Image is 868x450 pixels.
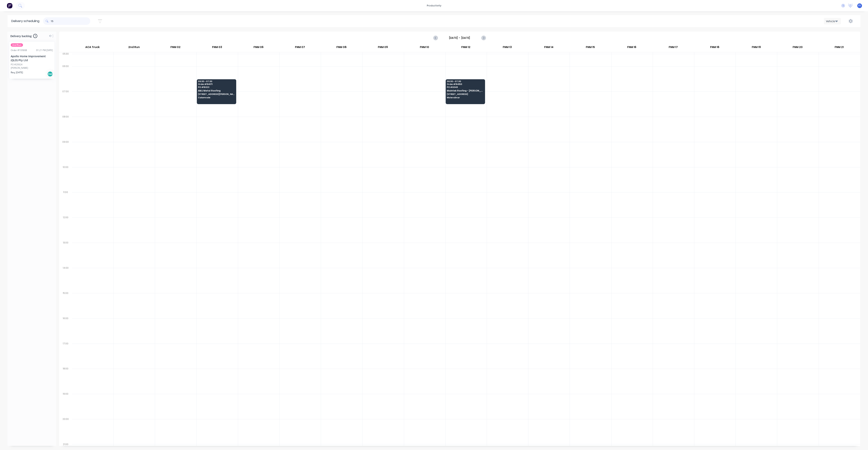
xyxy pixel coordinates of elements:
[824,18,841,24] button: Vehicle
[11,43,23,47] span: 2nd Run
[59,341,72,367] div: 17:00
[487,44,528,52] div: FNM 13
[59,392,72,417] div: 19:00
[570,44,611,52] div: FNM 15
[777,44,818,52] div: FNM 20
[33,34,37,38] span: 1
[8,15,43,27] div: Delivery scheduling
[198,89,235,92] span: AMJ Metal Roofing
[59,114,72,140] div: 08:00
[198,93,235,95] span: [STREET_ADDRESS][PERSON_NAME]
[11,63,22,66] div: PO #20924
[11,54,53,62] div: Apollo Home Improvement (QLD) Pty Ltd
[59,442,72,447] div: 21:00
[447,89,483,92] span: Maintek Roofing - [PERSON_NAME]
[447,83,483,85] span: Order # 194153
[736,44,777,52] div: FNM 19
[279,44,321,52] div: FNM 07
[321,44,362,52] div: FNM 08
[447,80,483,82] span: 06:30 - 07:30
[36,49,53,52] div: 01:21 PM [DATE]
[858,4,861,7] span: F1
[198,83,235,85] span: Order # 194171
[59,291,72,316] div: 15:00
[425,3,443,8] div: productivity
[59,215,72,240] div: 12:00
[59,266,72,291] div: 14:00
[59,52,72,64] div: 05:30
[198,80,235,82] span: 06:30 - 07:30
[447,96,483,99] span: Molendinar
[59,366,72,392] div: 18:00
[818,44,860,52] div: FNM 21
[198,96,235,99] span: Calamvale
[611,44,652,52] div: FNM 16
[238,44,279,52] div: FNM 06
[694,44,735,52] div: FNM 18
[198,86,235,88] span: PO # 15323
[826,19,837,23] div: Vehicle
[59,190,72,215] div: 11:00
[59,417,72,442] div: 20:00
[11,49,27,52] div: Order # 193608
[11,71,23,74] span: Req. [DATE]
[7,3,12,8] img: Factory
[653,44,694,52] div: FNM 17
[404,44,445,52] div: FNM 10
[445,44,487,52] div: FNM 12
[51,17,90,25] input: Search for orders
[10,34,32,38] span: Delivery backlog
[59,140,72,165] div: 09:00
[447,86,483,88] span: PO # 6348
[528,44,569,52] div: FNM 14
[59,64,72,89] div: 06:00
[113,44,155,52] div: 2nd Run
[196,44,238,52] div: FNM 03
[59,240,72,266] div: 13:00
[59,89,72,114] div: 07:00
[72,44,113,52] div: ACA Truck
[155,44,196,52] div: FNM 02
[11,66,53,70] div: [PERSON_NAME]
[362,44,403,52] div: FNM 09
[59,165,72,190] div: 10:00
[447,93,483,95] span: [STREET_ADDRESS]
[47,71,53,77] div: Del
[59,316,72,341] div: 16:00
